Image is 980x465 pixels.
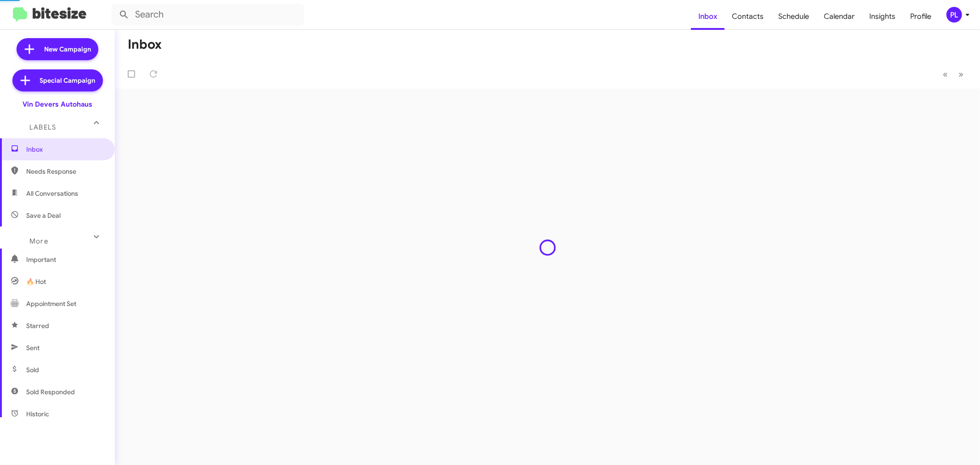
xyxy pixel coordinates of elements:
a: Special Campaign [12,69,103,91]
span: Needs Response [26,167,104,176]
span: « [943,68,948,80]
span: Sold [26,365,39,374]
span: 🔥 Hot [26,277,46,286]
div: Vin Devers Autohaus [23,100,92,109]
span: Special Campaign [40,76,96,85]
a: Insights [862,3,903,30]
input: Search [111,4,304,26]
span: Labels [29,123,56,131]
span: Starred [26,321,49,330]
span: All Conversations [26,189,78,198]
span: Historic [26,409,49,419]
span: Inbox [26,145,104,154]
span: Appointment Set [26,299,76,308]
a: Calendar [816,3,862,30]
button: Next [953,65,969,84]
span: Save a Deal [26,211,61,220]
a: Profile [903,3,939,30]
h1: Inbox [128,37,162,52]
div: PL [946,7,962,23]
span: Sent [26,343,40,352]
span: » [958,68,963,80]
a: Contacts [725,3,771,30]
button: Previous [937,65,953,84]
button: PL [939,7,970,23]
a: Inbox [691,3,725,30]
span: New Campaign [44,45,91,54]
a: Schedule [771,3,816,30]
span: Sold Responded [26,387,75,397]
span: Important [26,255,104,264]
span: More [29,237,48,245]
a: New Campaign [17,38,98,60]
nav: Page navigation example [938,65,969,84]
